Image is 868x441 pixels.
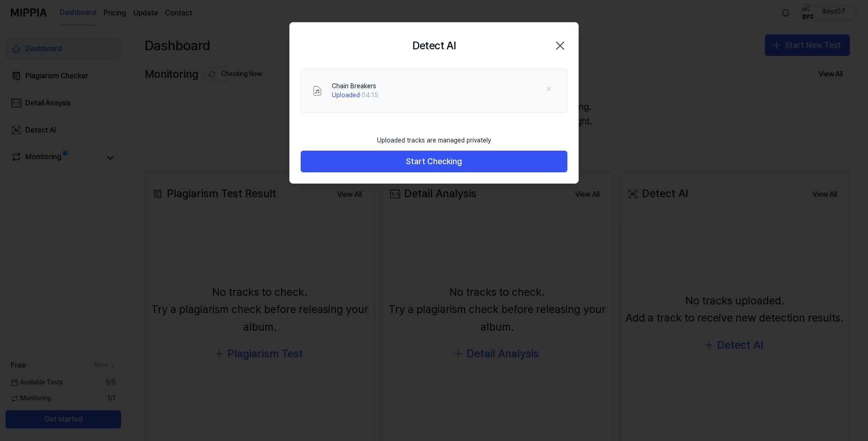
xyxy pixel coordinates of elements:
[372,131,496,151] div: Uploaded tracks are managed privately
[301,151,567,172] button: Start Checking
[332,82,378,91] div: Chain Breakers
[332,91,378,100] div: · 04:15
[412,37,456,54] h2: Detect AI
[332,91,360,99] span: Uploaded
[312,85,323,96] img: File Select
